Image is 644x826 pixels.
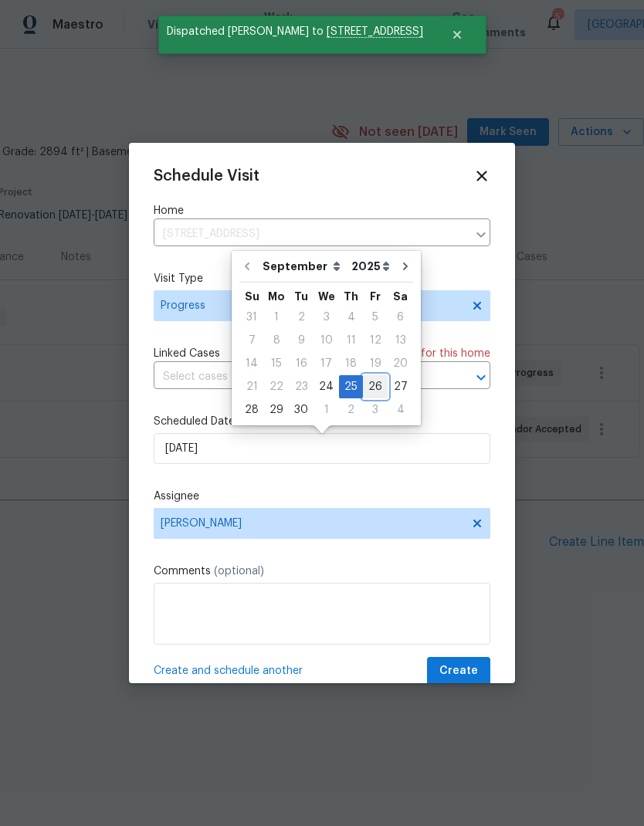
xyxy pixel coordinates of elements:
div: Fri Sep 12 2025 [363,329,388,352]
span: [PERSON_NAME] [161,517,463,530]
div: Thu Sep 18 2025 [339,352,363,375]
input: M/D/YYYY [154,433,490,464]
span: Dispatched [PERSON_NAME] to [158,15,432,48]
div: Mon Sep 01 2025 [264,306,289,329]
button: Go to next month [394,251,417,282]
div: 11 [339,330,363,351]
div: 26 [363,376,388,398]
select: Month [259,255,347,278]
div: 13 [388,330,413,351]
button: Create [427,657,490,686]
div: 4 [388,399,413,421]
span: (optional) [214,566,264,577]
div: Sun Aug 31 2025 [239,306,264,329]
div: 8 [264,330,289,351]
div: Wed Sep 10 2025 [314,329,339,352]
div: Tue Sep 09 2025 [289,329,314,352]
div: Thu Oct 02 2025 [339,398,363,421]
div: Wed Sep 03 2025 [314,306,339,329]
div: Tue Sep 30 2025 [289,398,314,421]
div: 14 [239,353,264,374]
div: Sun Sep 07 2025 [239,329,264,352]
div: Sat Sep 20 2025 [388,352,413,375]
div: Sat Oct 04 2025 [388,398,413,421]
div: Fri Sep 05 2025 [363,306,388,329]
span: Schedule Visit [154,168,259,184]
div: Fri Sep 19 2025 [363,352,388,375]
button: Close [432,19,483,50]
div: Tue Sep 02 2025 [289,306,314,329]
label: Assignee [154,489,490,504]
div: Mon Sep 22 2025 [264,375,289,398]
div: Sun Sep 14 2025 [239,352,264,375]
div: 19 [363,353,388,374]
div: 23 [289,376,314,398]
div: 2 [289,306,314,328]
div: 30 [289,399,314,421]
div: 20 [388,353,413,374]
span: Create [439,662,478,681]
div: Mon Sep 15 2025 [264,352,289,375]
button: Open [470,367,492,388]
label: Home [154,203,490,218]
div: 4 [339,306,363,328]
label: Comments [154,564,490,579]
abbr: Wednesday [318,291,335,302]
div: Sat Sep 06 2025 [388,306,413,329]
div: Fri Sep 26 2025 [363,375,388,398]
div: 17 [314,353,339,374]
label: Scheduled Date [154,414,490,429]
div: 10 [314,330,339,351]
div: Wed Sep 24 2025 [314,375,339,398]
span: Close [473,168,490,184]
div: 5 [363,306,388,328]
span: Create and schedule another [154,663,303,679]
div: Sat Sep 27 2025 [388,375,413,398]
abbr: Tuesday [294,291,308,302]
div: 31 [239,306,264,328]
abbr: Monday [268,291,285,302]
div: Fri Oct 03 2025 [363,398,388,421]
div: Wed Sep 17 2025 [314,352,339,375]
div: Wed Oct 01 2025 [314,398,339,421]
div: 2 [339,399,363,421]
div: 18 [339,353,363,374]
abbr: Thursday [344,291,358,302]
div: 6 [388,306,413,328]
select: Year [347,255,394,278]
div: 16 [289,353,314,374]
div: Thu Sep 04 2025 [339,306,363,329]
div: 24 [314,376,339,398]
div: 29 [264,399,289,421]
div: 3 [314,306,339,328]
span: Progress [161,298,461,313]
abbr: Sunday [245,291,259,302]
div: 25 [339,376,363,398]
div: 1 [314,399,339,421]
div: Sun Sep 21 2025 [239,375,264,398]
span: Linked Cases [154,346,220,361]
abbr: Friday [370,291,381,302]
div: Sun Sep 28 2025 [239,398,264,421]
div: 21 [239,376,264,398]
div: Mon Sep 29 2025 [264,398,289,421]
input: Select cases [154,365,447,389]
div: Sat Sep 13 2025 [388,329,413,352]
abbr: Saturday [393,291,408,302]
div: Tue Sep 23 2025 [289,375,314,398]
div: 22 [264,376,289,398]
label: Visit Type [154,271,490,286]
div: 15 [264,353,289,374]
div: Tue Sep 16 2025 [289,352,314,375]
div: 12 [363,330,388,351]
button: Go to previous month [236,251,259,282]
div: 9 [289,330,314,351]
div: 3 [363,399,388,421]
input: Enter in an address [154,222,467,246]
div: Thu Sep 25 2025 [339,375,363,398]
div: 1 [264,306,289,328]
div: 27 [388,376,413,398]
div: Mon Sep 08 2025 [264,329,289,352]
div: Thu Sep 11 2025 [339,329,363,352]
div: 28 [239,399,264,421]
